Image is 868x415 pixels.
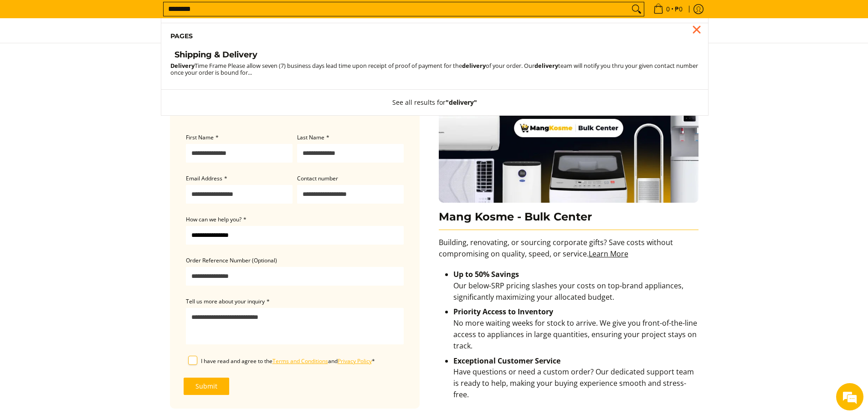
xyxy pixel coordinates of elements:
strong: Up to 50% Savings [453,269,519,279]
li: Have questions or need a custom order? Our dedicated support team is ready to help, making your b... [453,355,699,404]
small: Time Frame Please allow seven (7) business days lead time upon receipt of proof of payment for th... [170,61,698,77]
span: 0 [665,6,671,12]
div: Close pop up [690,23,704,36]
strong: Priority Access to Inventory [453,307,553,317]
a: Privacy Policy [338,357,372,365]
h6: Pages [170,32,699,41]
span: Contact number [297,174,338,182]
h3: Mang Kosme - Bulk Center [439,210,699,231]
a: Learn More [589,249,628,259]
span: First Name [186,133,214,141]
li: Our below-SRP pricing slashes your costs on top-brand appliances, significantly maximizing your a... [453,269,699,306]
span: ₱0 [673,6,684,12]
a: Shipping & Delivery [170,50,699,62]
span: • [651,4,685,14]
strong: Delivery [170,61,195,70]
span: Email Address [186,174,222,182]
p: Building, renovating, or sourcing corporate gifts? Save costs without compromising on quality, sp... [439,237,699,269]
strong: Exceptional Customer Service [453,356,560,366]
button: Submit [184,378,229,395]
span: Last Name [297,133,324,141]
div: Minimize live chat window [149,5,171,26]
a: Terms and Conditions [272,357,328,365]
button: Search [629,2,644,16]
strong: delivery [534,61,558,70]
div: Chat with us now [47,51,153,63]
span: Order Reference Number (Optional) [186,256,277,264]
li: No more waiting weeks for stock to arrive. We give you front-of-the-line access to appliances in ... [453,306,699,355]
span: I have read and agree to the and [201,357,372,365]
strong: delivery [462,61,486,70]
h4: Shipping & Delivery [175,50,257,60]
button: See all results for"delivery" [383,90,486,115]
strong: "delivery" [446,98,477,107]
span: How can we help you? [186,215,241,223]
span: We're online! [53,115,126,207]
span: Tell us more about your inquiry [186,297,265,305]
textarea: Type your message and hit 'Enter' [5,249,174,281]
